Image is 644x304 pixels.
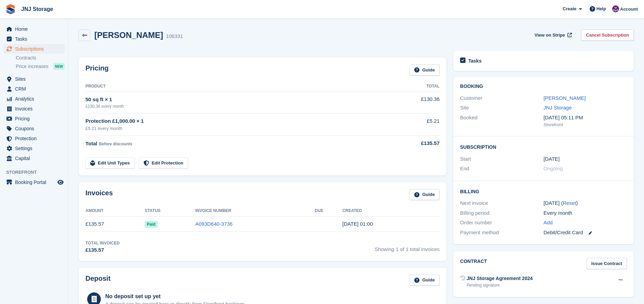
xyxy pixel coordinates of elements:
[375,240,440,254] span: Showing 1 of 1 total invoices
[16,63,49,70] span: Price increases
[15,177,56,187] span: Booking Portal
[460,143,627,150] h2: Subscription
[544,121,627,128] div: Storefront
[544,199,627,207] div: [DATE] ( )
[460,104,544,112] div: Site
[620,6,638,13] span: Account
[3,74,65,84] a: menu
[85,206,145,216] th: Amount
[460,165,544,173] div: End
[460,209,544,217] div: Billing period
[460,84,627,89] h2: Booking
[15,44,56,54] span: Subscriptions
[166,32,183,40] div: 106331
[343,221,373,227] time: 2025-09-06 00:00:12 UTC
[460,94,544,102] div: Customer
[385,114,440,136] td: £5.21
[3,94,65,104] a: menu
[385,140,440,147] div: £135.57
[612,5,619,12] img: Jonathan Scrase
[85,125,385,132] div: £5.21 every month
[85,141,97,146] span: Total
[15,94,56,104] span: Analytics
[544,155,560,163] time: 2025-09-06 00:00:00 UTC
[195,206,314,216] th: Invoice Number
[94,30,163,40] h2: [PERSON_NAME]
[85,157,135,169] a: Edit Unit Types
[563,5,576,12] span: Create
[145,206,195,216] th: Status
[544,229,627,237] div: Debit/Credit Card
[85,103,385,109] div: £130.36 every month
[3,44,65,54] a: menu
[460,258,487,269] h2: Contract
[16,55,65,61] a: Contracts
[53,63,65,70] div: NEW
[15,144,56,153] span: Settings
[139,157,188,169] a: Edit Protection
[99,142,132,146] span: Before discounts
[581,29,634,41] a: Cancel Subscription
[343,206,440,216] th: Created
[15,74,56,84] span: Sites
[15,84,56,94] span: CRM
[3,104,65,114] a: menu
[3,154,65,163] a: menu
[85,240,120,246] div: Total Invoiced
[145,221,157,228] span: Paid
[385,92,440,113] td: £130.36
[544,105,572,110] a: JNJ Storage
[544,219,553,227] a: Add
[532,29,573,41] a: View on Stripe
[15,114,56,123] span: Pricing
[15,124,56,133] span: Coupons
[15,24,56,34] span: Home
[563,200,576,206] a: Reset
[6,169,68,176] span: Storefront
[85,246,120,254] div: £135.57
[85,96,385,104] div: 50 sq ft × 1
[18,3,56,15] a: JNJ Storage
[3,84,65,94] a: menu
[3,144,65,153] a: menu
[460,188,627,195] h2: Billing
[85,189,113,200] h2: Invoices
[315,206,343,216] th: Due
[56,178,65,186] a: Preview store
[105,292,246,301] div: No deposit set up yet
[587,258,627,269] a: Issue Contract
[467,282,533,288] div: Pending signature
[85,117,385,125] div: Protection £1,000.00 × 1
[467,275,533,282] div: JNJ Storage Agreement 2024
[85,81,385,92] th: Product
[85,216,145,232] td: £135.57
[460,229,544,237] div: Payment method
[3,34,65,44] a: menu
[15,134,56,143] span: Protection
[16,63,65,70] a: Price increases NEW
[460,114,544,128] div: Booked
[535,32,565,39] span: View on Stripe
[544,209,627,217] div: Every month
[85,275,110,286] h2: Deposit
[544,95,586,101] a: [PERSON_NAME]
[460,199,544,207] div: Next invoice
[3,177,65,187] a: menu
[410,189,440,200] a: Guide
[15,154,56,163] span: Capital
[3,114,65,123] a: menu
[596,5,606,12] span: Help
[3,24,65,34] a: menu
[85,64,109,76] h2: Pricing
[410,275,440,286] a: Guide
[15,104,56,114] span: Invoices
[410,64,440,76] a: Guide
[460,155,544,163] div: Start
[544,166,563,171] span: Ongoing
[544,114,627,122] div: [DATE] 05:11 PM
[195,221,232,227] a: A093D640-3736
[15,34,56,44] span: Tasks
[468,58,482,64] h2: Tasks
[5,4,16,14] img: stora-icon-8386f47178a22dfd0bd8f6a31ec36ba5ce8667c1dd55bd0f319d3a0aa187defe.svg
[460,219,544,227] div: Order number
